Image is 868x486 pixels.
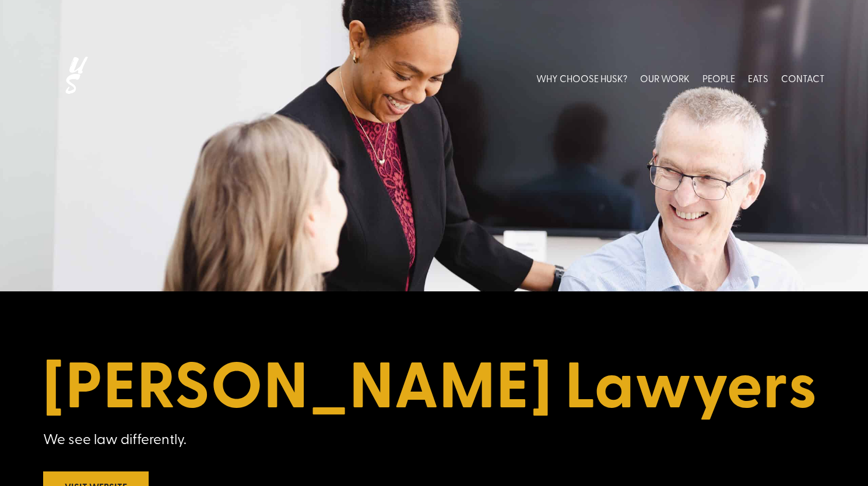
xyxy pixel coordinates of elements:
[536,52,627,104] a: WHY CHOOSE HUSK?
[43,427,568,450] div: We see law differently.
[748,52,768,104] a: EATS
[702,52,735,104] a: PEOPLE
[43,52,107,104] img: Husk logo
[640,52,690,104] a: OUR WORK
[43,344,824,427] h1: [PERSON_NAME] Lawyers
[781,52,825,104] a: CONTACT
